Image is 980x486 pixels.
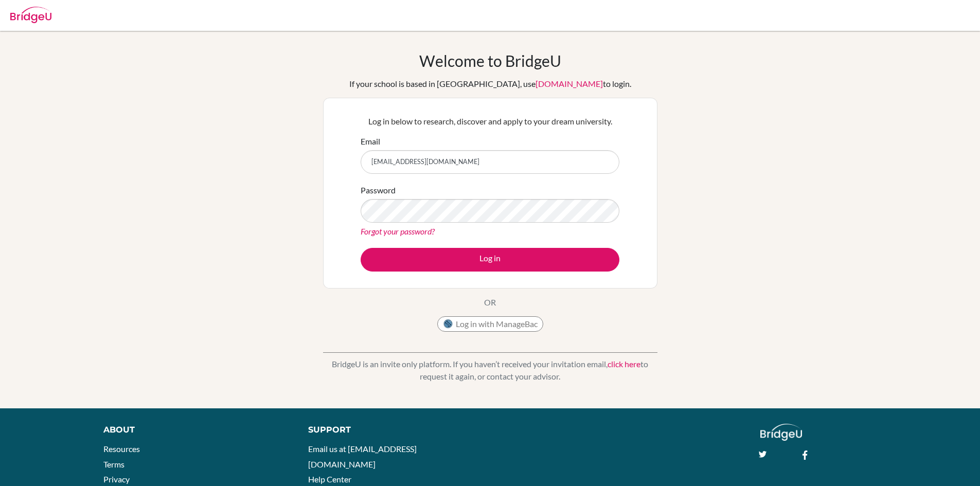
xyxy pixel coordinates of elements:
[437,316,543,332] button: Log in with ManageBac
[323,358,657,383] p: BridgeU is an invite only platform. If you haven’t received your invitation email, to request it ...
[103,474,130,484] a: Privacy
[484,296,496,309] p: OR
[361,226,435,236] a: Forgot your password?
[760,424,802,441] img: logo_white@2x-f4f0deed5e89b7ecb1c2cc34c3e3d731f90f0f143d5ea2071677605dd97b5244.png
[608,359,640,369] a: click here
[103,424,285,436] div: About
[103,459,124,469] a: Terms
[361,184,396,196] label: Password
[10,7,51,23] img: Bridge-U
[349,78,631,90] div: If your school is based in [GEOGRAPHIC_DATA], use to login.
[361,248,619,272] button: Log in
[308,424,478,436] div: Support
[536,79,603,88] a: [DOMAIN_NAME]
[419,51,561,70] h1: Welcome to BridgeU
[308,474,351,484] a: Help Center
[103,444,140,454] a: Resources
[308,444,417,469] a: Email us at [EMAIL_ADDRESS][DOMAIN_NAME]
[361,115,619,128] p: Log in below to research, discover and apply to your dream university.
[361,135,380,148] label: Email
